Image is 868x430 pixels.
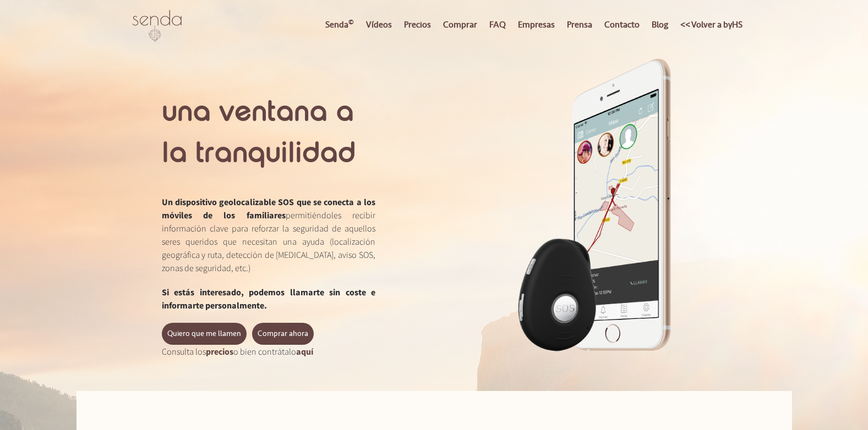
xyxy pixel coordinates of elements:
span: Un dispositivo geolocalizable SOS que se conecta a los móviles de los familiares [162,196,376,220]
p: Si estás interesado, podemos llamarte sin coste e informarte personalmente. [162,285,376,312]
h1: una ventana a la tranquilidad [162,91,376,173]
p: permitiéndoles recibir información clave para reforzar la seguridad de aquellos seres queridos qu... [162,195,376,274]
img: Dispositivo y App Senda [512,52,678,359]
p: Consulta los o bien contrátalo [162,345,376,358]
sup: © [348,17,354,27]
a: aquí [296,346,313,357]
a: precios [206,346,233,357]
a: Comprar ahora [252,323,314,345]
button: Quiero que me llamen [162,323,247,345]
